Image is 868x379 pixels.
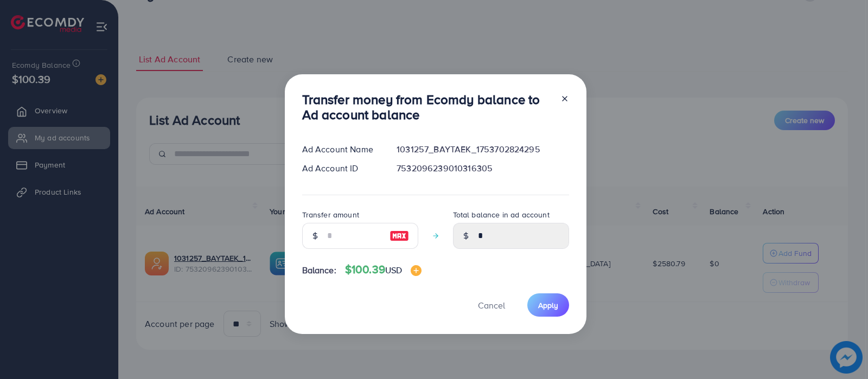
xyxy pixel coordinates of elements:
[390,229,409,242] img: image
[385,264,402,276] span: USD
[411,265,422,276] img: image
[302,92,552,123] h3: Transfer money from Ecomdy balance to Ad account balance
[464,293,519,317] button: Cancel
[388,162,577,175] div: 7532096239010316305
[388,143,577,156] div: 1031257_BAYTAEK_1753702824295
[345,263,422,277] h4: $100.39
[302,209,359,220] label: Transfer amount
[293,143,388,156] div: Ad Account Name
[302,264,336,277] span: Balance:
[478,299,505,311] span: Cancel
[453,209,550,220] label: Total balance in ad account
[527,293,569,317] button: Apply
[293,162,388,175] div: Ad Account ID
[538,300,558,311] span: Apply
